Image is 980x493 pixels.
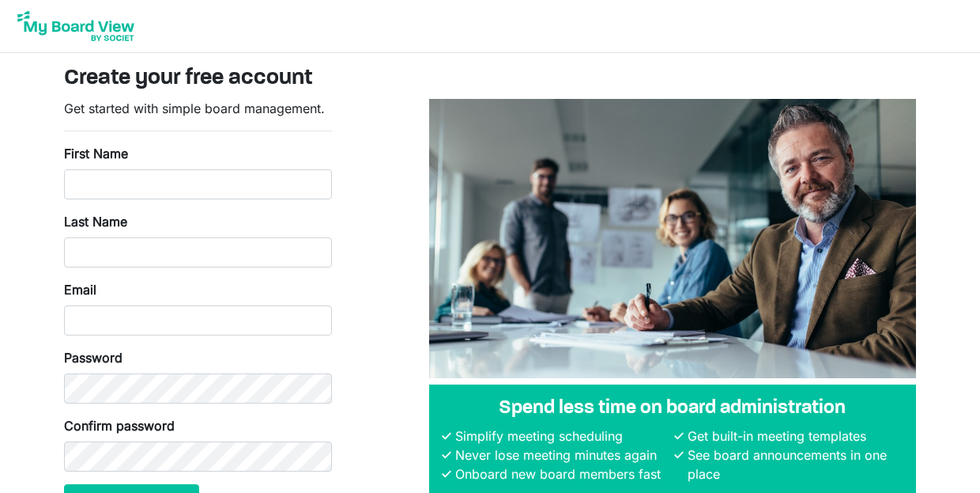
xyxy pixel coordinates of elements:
[684,427,903,446] li: Get built-in meeting templates
[429,99,916,378] img: A photograph of board members sitting at a table
[64,416,175,435] label: Confirm password
[64,212,127,231] label: Last Name
[451,427,671,446] li: Simplify meeting scheduling
[684,446,903,484] li: See board announcements in one place
[451,465,671,484] li: Onboard new board members fast
[64,144,128,163] label: First Name
[451,446,671,465] li: Never lose meeting minutes again
[64,66,916,93] h3: Create your free account
[13,6,139,46] img: My Board View Logo
[442,397,903,420] h4: Spend less time on board administration
[64,280,96,299] label: Email
[64,100,325,116] span: Get started with simple board management.
[64,348,122,367] label: Password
